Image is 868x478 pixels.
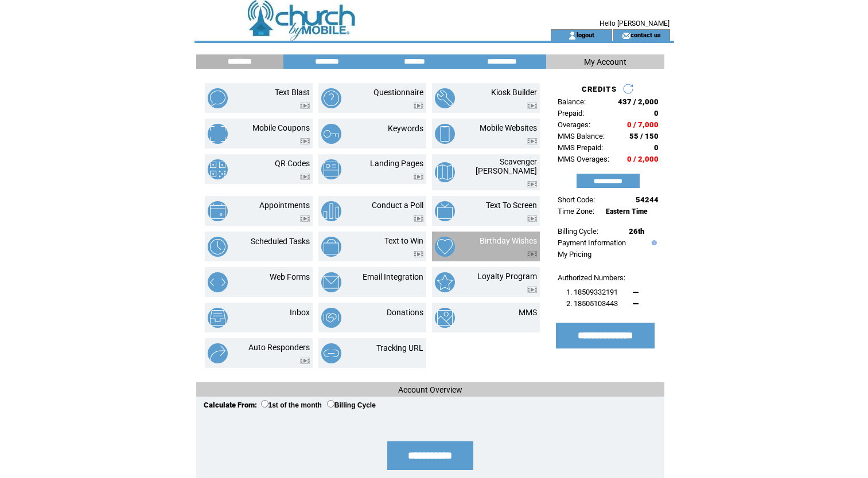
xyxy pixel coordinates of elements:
img: mobile-coupons.png [208,124,228,144]
span: MMS Balance: [558,132,605,140]
img: email-integration.png [321,272,341,292]
img: video.png [527,216,537,222]
img: conduct-a-poll.png [321,201,341,221]
img: video.png [300,358,310,364]
img: questionnaire.png [321,88,341,108]
span: 1. 18509332191 [566,288,618,296]
a: Payment Information [558,238,626,247]
a: Questionnaire [373,88,423,97]
img: video.png [414,103,423,109]
a: Loyalty Program [477,272,537,281]
span: 0 [654,109,659,117]
a: Scheduled Tasks [251,237,310,246]
a: Scavenger [PERSON_NAME] [476,157,537,175]
a: Tracking URL [376,343,423,352]
span: 0 / 7,000 [627,120,659,129]
a: Landing Pages [370,159,423,168]
img: landing-pages.png [321,159,341,179]
img: qr-codes.png [208,159,228,179]
span: Balance: [558,97,586,106]
span: Authorized Numbers: [558,273,625,282]
label: 1st of the month [261,401,322,409]
a: Donations [387,308,423,317]
img: appointments.png [208,201,228,221]
img: birthday-wishes.png [435,237,455,257]
img: mms.png [435,308,455,328]
input: 1st of the month [261,400,268,408]
span: CREDITS [582,85,617,93]
img: text-to-win.png [321,237,341,257]
img: tracking-url.png [321,343,341,363]
a: contact us [630,31,661,38]
span: Time Zone: [558,207,594,216]
span: Prepaid: [558,109,584,117]
img: keywords.png [321,124,341,144]
img: mobile-websites.png [435,124,455,144]
img: scheduled-tasks.png [208,237,228,257]
img: scavenger-hunt.png [435,162,455,182]
input: Billing Cycle [327,400,334,408]
span: 55 / 150 [629,132,659,140]
img: video.png [300,103,310,109]
img: video.png [414,216,423,222]
a: logout [577,31,594,38]
span: MMS Overages: [558,155,609,163]
img: account_icon.gif [568,31,577,40]
img: video.png [527,103,537,109]
a: Kiosk Builder [491,88,537,97]
span: 2. 18505103443 [566,299,618,308]
a: Text to Win [384,236,423,245]
a: Text To Screen [486,201,537,210]
img: loyalty-program.png [435,272,455,292]
span: 437 / 2,000 [618,97,659,106]
span: My Account [584,57,626,66]
a: Mobile Websites [480,123,537,132]
img: kiosk-builder.png [435,88,455,108]
span: Short Code: [558,195,595,204]
img: help.gif [649,240,657,245]
img: video.png [527,181,537,187]
img: video.png [527,138,537,144]
span: MMS Prepaid: [558,143,603,152]
span: 26th [629,227,644,236]
span: Account Overview [398,385,462,394]
img: web-forms.png [208,272,228,292]
span: 0 [654,143,659,152]
span: 54244 [636,195,659,204]
span: Billing Cycle: [558,227,598,236]
a: QR Codes [275,159,310,168]
a: Web Forms [270,272,310,281]
span: Calculate From: [204,401,257,409]
img: video.png [300,174,310,180]
img: auto-responders.png [208,343,228,363]
span: Hello [PERSON_NAME] [600,19,670,28]
img: text-to-screen.png [435,201,455,221]
label: Billing Cycle [327,401,376,409]
img: video.png [414,251,423,257]
span: 0 / 2,000 [627,155,659,163]
img: video.png [414,174,423,180]
a: Mobile Coupons [252,123,310,132]
a: Auto Responders [248,343,310,352]
img: video.png [527,251,537,257]
span: Overages: [558,120,590,129]
img: text-blast.png [208,88,228,108]
img: inbox.png [208,308,228,328]
img: contact_us_icon.gif [622,31,630,40]
a: Text Blast [275,88,310,97]
span: Eastern Time [606,207,648,216]
a: My Pricing [558,250,591,258]
a: MMS [519,308,537,317]
img: donations.png [321,308,341,328]
a: Inbox [290,308,310,317]
a: Conduct a Poll [372,201,423,210]
img: video.png [300,138,310,144]
img: video.png [527,287,537,293]
a: Keywords [388,124,423,133]
a: Birthday Wishes [480,236,537,245]
a: Email Integration [363,272,423,281]
a: Appointments [259,201,310,210]
img: video.png [300,216,310,222]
